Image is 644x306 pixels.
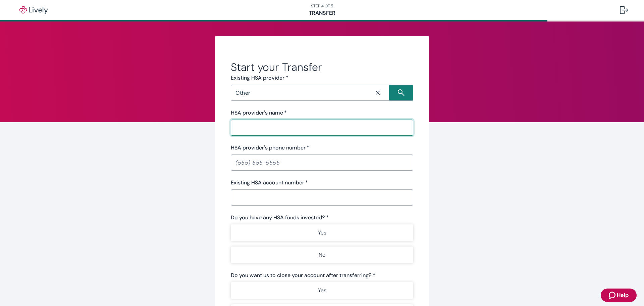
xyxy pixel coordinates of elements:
[398,89,405,96] svg: Search icon
[389,85,413,101] button: Search icon
[231,74,288,82] label: Existing HSA provider *
[614,2,633,18] button: Log out
[231,224,413,241] button: Yes
[231,214,329,222] label: Do you have any HSA funds invested? *
[15,6,52,14] img: Lively
[231,282,413,299] button: Yes
[318,229,326,237] p: Yes
[366,85,389,100] button: Close icon
[617,291,629,299] span: Help
[231,60,413,74] h2: Start your Transfer
[231,247,413,263] button: No
[231,271,375,279] label: Do you want us to close your account after transferring? *
[609,291,617,299] svg: Zendesk support icon
[231,179,308,187] label: Existing HSA account number
[319,251,325,259] p: No
[231,144,309,152] label: HSA provider's phone number
[374,89,381,96] svg: Close icon
[231,156,413,169] input: (555) 555-5555
[318,287,326,295] p: Yes
[231,109,287,117] label: HSA provider's name
[601,289,637,302] button: Zendesk support iconHelp
[233,88,366,97] input: Search input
